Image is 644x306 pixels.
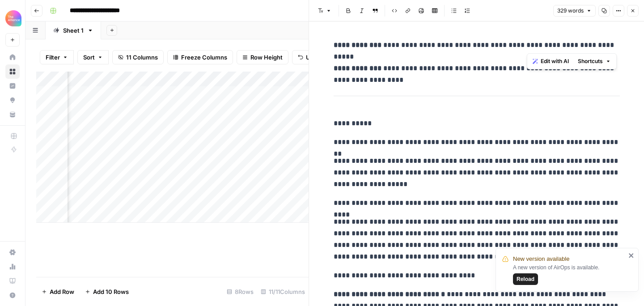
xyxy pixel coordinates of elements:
span: Freeze Columns [181,53,227,62]
span: Sort [83,53,95,62]
span: 329 words [557,7,584,15]
button: Shortcuts [574,55,614,67]
button: 11 Columns [112,50,164,64]
button: Undo [292,50,327,64]
span: Edit with AI [541,57,569,65]
button: Filter [40,50,74,64]
button: close [628,252,635,259]
span: Shortcuts [578,57,603,65]
a: Usage [5,259,20,274]
span: Add Row [50,287,74,296]
span: New version available [513,255,569,263]
span: Reload [517,275,534,283]
button: Help + Support [5,288,20,302]
button: Workspace: Alliance [5,7,20,30]
button: Freeze Columns [167,50,233,64]
button: Add 10 Rows [80,285,134,299]
img: Alliance Logo [5,10,21,26]
span: 11 Columns [126,53,158,62]
a: Learning Hub [5,274,20,288]
div: 8 Rows [223,285,257,299]
a: Home [5,50,20,64]
a: Your Data [5,107,20,122]
button: Add Row [36,285,80,299]
a: Settings [5,245,20,259]
span: Add 10 Rows [93,287,129,296]
span: Row Height [250,53,283,62]
a: Sheet 1 [46,21,101,39]
div: Sheet 1 [63,26,84,35]
div: A new version of AirOps is available. [513,263,626,285]
button: 329 words [553,5,596,17]
button: Sort [77,50,109,64]
div: 11/11 Columns [257,285,309,299]
button: Row Height [237,50,288,64]
button: Reload [513,273,538,285]
a: Browse [5,64,20,79]
a: Insights [5,79,20,93]
span: Filter [46,53,60,62]
a: Opportunities [5,93,20,107]
button: Edit with AI [529,55,572,67]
